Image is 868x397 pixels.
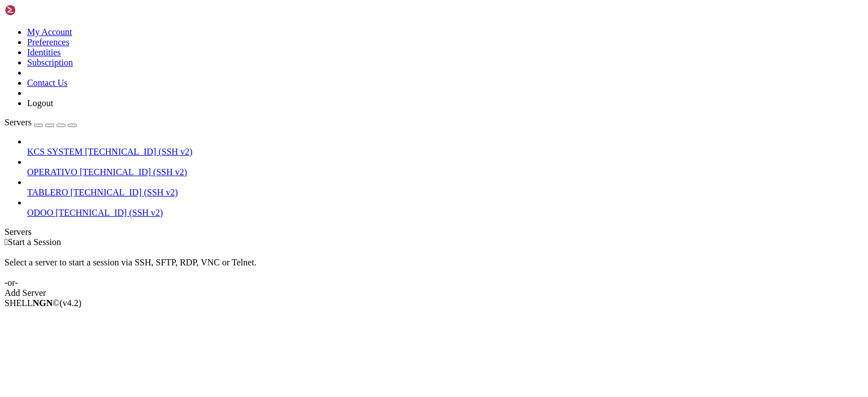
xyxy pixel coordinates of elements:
span: Start a Session [8,237,61,247]
span: 4.2.0 [60,298,82,308]
div: Servers [5,227,863,237]
a: OPERATIVO [TECHNICAL_ID] (SSH v2) [27,167,863,177]
div: Add Server [5,288,863,298]
a: KCS SYSTEM [TECHNICAL_ID] (SSH v2) [27,147,863,157]
a: Preferences [27,37,70,47]
span: SHELL © [5,298,81,308]
a: Contact Us [27,78,68,88]
span: [TECHNICAL_ID] (SSH v2) [85,147,192,156]
span: ODOO [27,208,53,217]
li: OPERATIVO [TECHNICAL_ID] (SSH v2) [27,157,863,177]
span: [TECHNICAL_ID] (SSH v2) [71,187,178,197]
span: KCS SYSTEM [27,147,83,156]
a: Subscription [27,58,73,67]
div: Select a server to start a session via SSH, SFTP, RDP, VNC or Telnet. -or- [5,247,863,288]
li: TABLERO [TECHNICAL_ID] (SSH v2) [27,177,863,198]
span: TABLERO [27,187,68,197]
a: Logout [27,98,53,108]
li: ODOO [TECHNICAL_ID] (SSH v2) [27,198,863,218]
span:  [5,237,8,247]
span: OPERATIVO [27,167,77,177]
img: Shellngn [5,5,70,16]
a: Identities [27,47,61,57]
span: [TECHNICAL_ID] (SSH v2) [55,208,163,217]
li: KCS SYSTEM [TECHNICAL_ID] (SSH v2) [27,137,863,157]
a: ODOO [TECHNICAL_ID] (SSH v2) [27,208,863,218]
a: My Account [27,27,72,37]
a: Servers [5,117,77,127]
span: [TECHNICAL_ID] (SSH v2) [80,167,187,177]
a: TABLERO [TECHNICAL_ID] (SSH v2) [27,187,863,198]
span: Servers [5,117,32,127]
b: NGN [33,298,53,308]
